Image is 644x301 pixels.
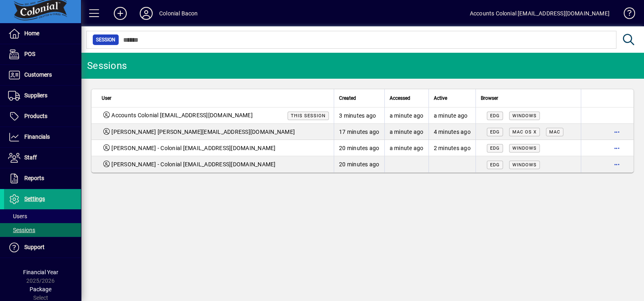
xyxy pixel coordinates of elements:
td: 2 minutes ago [429,140,476,156]
a: Suppliers [4,86,81,106]
span: Suppliers [24,92,47,99]
span: Sessions [8,227,35,233]
a: Reports [4,168,81,189]
div: Mozilla/5.0 (Windows NT 10.0; Win64; x64) AppleWebKit/537.36 (KHTML, like Gecko) Chrome/139.0.0.0... [481,144,576,152]
a: POS [4,44,81,64]
a: Products [4,106,81,127]
span: Package [30,286,51,292]
a: Staff [4,148,81,168]
span: Edg [490,162,500,168]
a: Customers [4,65,81,85]
span: Users [8,213,27,219]
a: Home [4,24,81,44]
button: More options [610,125,623,138]
div: Mozilla/5.0 (Windows NT 10.0; Win64; x64) AppleWebKit/537.36 (KHTML, like Gecko) Chrome/139.0.0.0... [481,111,576,120]
td: 4 minutes ago [429,124,476,140]
a: Users [4,209,81,223]
span: Support [24,244,45,250]
span: Created [339,94,356,103]
span: Financials [24,133,50,140]
td: a minute ago [384,140,429,156]
span: Products [24,113,47,119]
span: Customers [24,71,52,78]
td: 17 minutes ago [334,124,384,140]
div: Accounts Colonial [EMAIL_ADDRESS][DOMAIN_NAME] [470,7,610,20]
td: a minute ago [384,107,429,124]
div: Sessions [87,59,127,72]
span: [PERSON_NAME] [PERSON_NAME][EMAIL_ADDRESS][DOMAIN_NAME] [111,128,295,136]
span: Home [24,30,39,37]
span: Accounts Colonial [EMAIL_ADDRESS][DOMAIN_NAME] [111,111,253,120]
div: Mozilla/5.0 (Macintosh; Intel Mac OS X 10_15_7) AppleWebKit/537.36 (KHTML, like Gecko) Chrome/139... [481,127,576,136]
span: Accessed [390,94,410,103]
span: [PERSON_NAME] - Colonial [EMAIL_ADDRESS][DOMAIN_NAME] [111,160,275,168]
span: Windows [512,113,537,118]
span: Mac OS X [512,129,537,135]
span: Settings [24,196,45,202]
span: Active [434,94,447,103]
button: Profile [133,6,159,21]
div: Mozilla/5.0 (Windows NT 10.0; Win64; x64) AppleWebKit/537.36 (KHTML, like Gecko) Chrome/139.0.0.0... [481,160,576,169]
a: Sessions [4,223,81,237]
span: Mac [549,129,560,135]
span: Windows [512,162,537,168]
span: This session [291,113,326,118]
a: Financials [4,127,81,147]
span: [PERSON_NAME] - Colonial [EMAIL_ADDRESS][DOMAIN_NAME] [111,144,275,152]
span: Session [96,36,115,44]
span: POS [24,51,35,57]
span: Financial Year [23,269,58,275]
span: Edg [490,129,500,135]
div: Colonial Bacon [159,7,198,20]
span: Windows [512,146,537,151]
button: More options [610,158,623,171]
td: 20 minutes ago [334,140,384,156]
button: More options [610,142,623,155]
span: Edg [490,113,500,118]
a: Support [4,237,81,258]
button: Add [107,6,133,21]
td: a minute ago [429,107,476,124]
td: a minute ago [384,124,429,140]
td: 20 minutes ago [334,156,384,172]
td: 3 minutes ago [334,107,384,124]
span: Browser [481,94,498,103]
a: Knowledge Base [618,2,634,28]
span: Staff [24,154,37,161]
span: Edg [490,146,500,151]
span: Reports [24,175,44,181]
span: User [102,94,111,103]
